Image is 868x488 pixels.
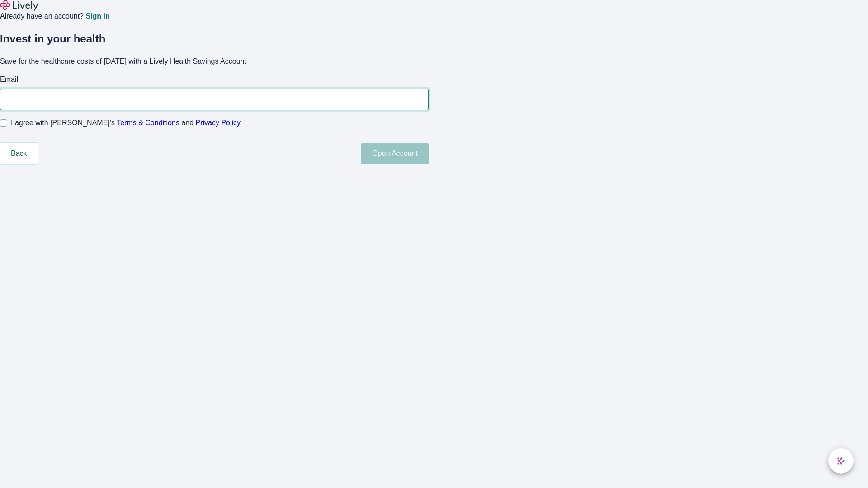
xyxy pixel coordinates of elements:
button: chat [828,448,854,474]
a: Privacy Policy [196,119,241,127]
a: Sign in [85,13,109,20]
svg: Lively AI Assistant [836,456,845,465]
span: I agree with [PERSON_NAME]’s and [11,117,241,128]
a: Terms & Conditions [117,119,179,127]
